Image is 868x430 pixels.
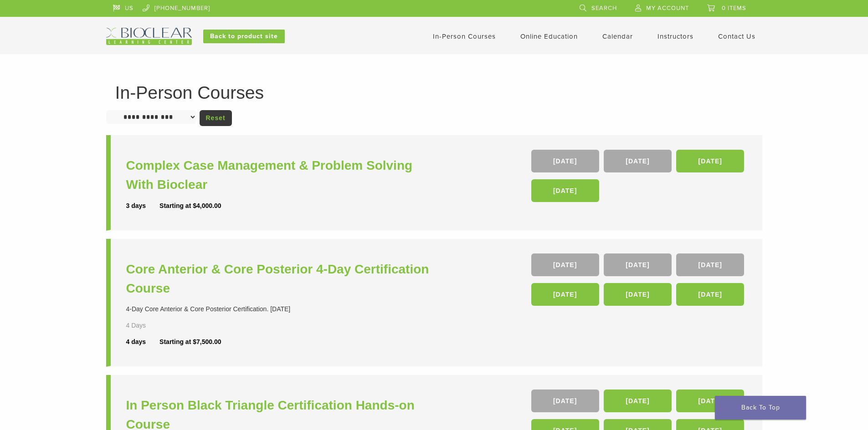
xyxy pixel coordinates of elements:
div: 3 days [126,201,160,211]
h1: In-Person Courses [115,84,753,101]
a: Complex Case Management & Problem Solving With Bioclear [126,156,437,194]
a: Back To Top [715,396,806,420]
a: Contact Us [718,32,755,40]
a: [DATE] [676,390,744,412]
a: Back to product site [203,30,285,43]
a: [DATE] [676,283,744,306]
span: 0 items [722,5,746,12]
div: 4 days [126,337,160,347]
a: [DATE] [531,253,599,276]
a: Reset [200,110,232,126]
a: [DATE] [604,253,672,276]
a: [DATE] [531,390,599,412]
img: Bioclear [106,28,192,45]
a: [DATE] [531,179,599,202]
a: Calendar [602,32,633,40]
a: In-Person Courses [433,32,496,40]
a: [DATE] [676,150,744,172]
div: , , , [531,150,747,207]
a: [DATE] [676,253,744,276]
a: Instructors [657,32,693,40]
a: [DATE] [531,150,599,172]
a: [DATE] [531,283,599,306]
a: [DATE] [604,150,672,172]
span: Search [591,5,617,12]
a: Online Education [520,32,578,40]
div: Starting at $7,500.00 [159,337,221,347]
div: , , , , , [531,253,747,310]
div: 4 Days [126,321,173,330]
span: My Account [646,5,689,12]
div: 4-Day Core Anterior & Core Posterior Certification. [DATE] [126,304,437,314]
a: Core Anterior & Core Posterior 4-Day Certification Course [126,260,437,298]
a: [DATE] [604,283,672,306]
a: [DATE] [604,390,672,412]
div: Starting at $4,000.00 [159,201,221,211]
